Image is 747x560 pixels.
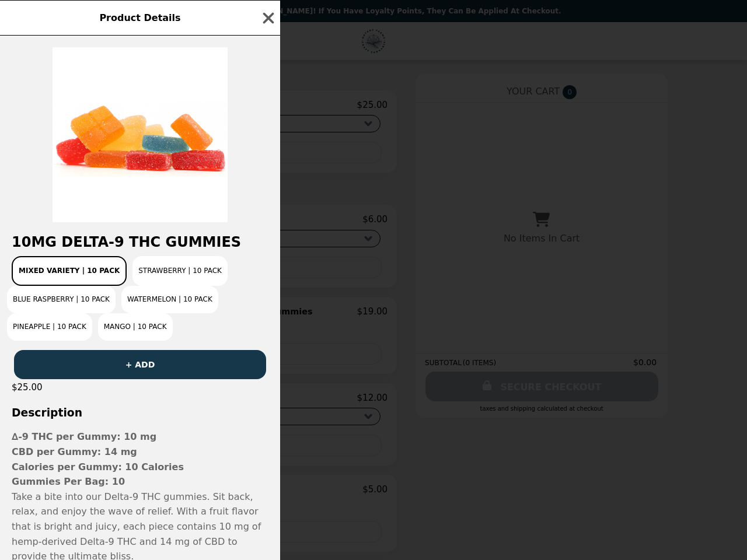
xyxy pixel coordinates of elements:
button: + ADD [14,350,266,379]
strong: Gummies Per Bag: 10 [12,476,125,487]
button: Pineapple | 10 Pack [7,313,92,341]
button: Strawberry | 10 Pack [132,256,228,286]
strong: Calories per Gummy: 10 Calories [12,461,184,473]
strong: CBD per Gummy: 14 mg [12,446,137,457]
img: Mixed Variety | 10 pack [53,47,228,222]
strong: ∆-9 THC per Gummy: 10 mg [12,431,156,442]
button: Mango | 10 Pack [98,313,173,341]
button: Watermelon | 10 Pack [121,286,218,313]
button: Mixed Variety | 10 pack [12,256,127,286]
button: Blue Raspberry | 10 Pack [7,286,116,313]
span: Product Details [99,12,180,23]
